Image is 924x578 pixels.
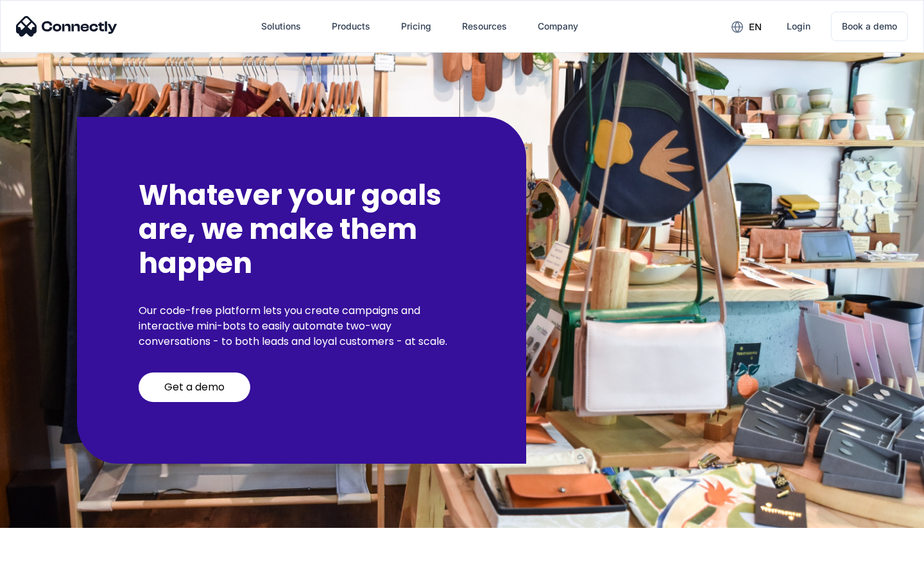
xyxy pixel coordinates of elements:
[139,179,465,280] h2: Whatever your goals are, we make them happen
[139,303,465,349] p: Our code-free platform lets you create campaigns and interactive mini-bots to easily automate two...
[164,381,225,394] div: Get a demo
[13,556,77,574] aside: Language selected: English
[749,18,762,36] div: en
[787,17,810,35] div: Login
[391,11,441,42] a: Pricing
[401,17,431,35] div: Pricing
[332,17,370,35] div: Products
[776,11,821,42] a: Login
[139,372,250,402] a: Get a demo
[261,17,301,35] div: Solutions
[831,12,908,41] a: Book a demo
[26,556,77,574] ul: Language list
[462,17,507,35] div: Resources
[538,17,578,35] div: Company
[16,16,117,37] img: Connectly Logo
